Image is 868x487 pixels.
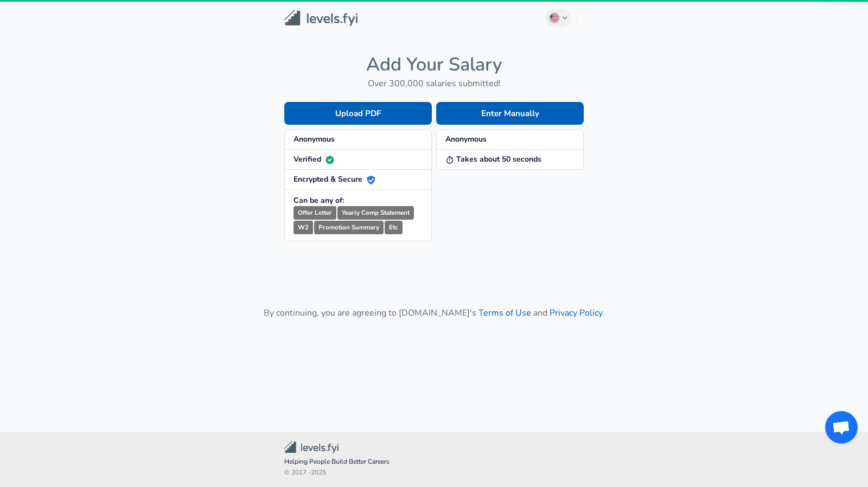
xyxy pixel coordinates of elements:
small: Yearly Comp Statement [337,206,414,220]
strong: Verified [293,154,334,164]
a: Terms of Use [478,307,531,319]
strong: Takes about 50 seconds [445,154,541,164]
button: English (US) [545,9,571,27]
small: W2 [293,221,313,234]
a: Privacy Policy [550,307,602,319]
span: © 2017 - 2025 [284,467,584,478]
small: Etc [385,221,403,234]
strong: Can be any of: [293,195,344,206]
button: Upload PDF [284,102,432,125]
strong: Anonymous [293,134,335,144]
strong: Encrypted & Secure [293,174,375,184]
small: Promotion Summary [314,221,384,234]
img: English (US) [550,14,559,22]
img: Levels.fyi Community [284,441,339,453]
h6: Over 300,000 salaries submitted! [284,76,584,91]
button: Enter Manually [436,102,584,125]
h4: Add Your Salary [284,53,584,76]
small: Offer Letter [293,206,336,220]
img: Levels.fyi [284,10,358,27]
div: Open chat [825,411,858,444]
strong: Anonymous [445,134,487,144]
span: Helping People Build Better Careers [284,457,584,467]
